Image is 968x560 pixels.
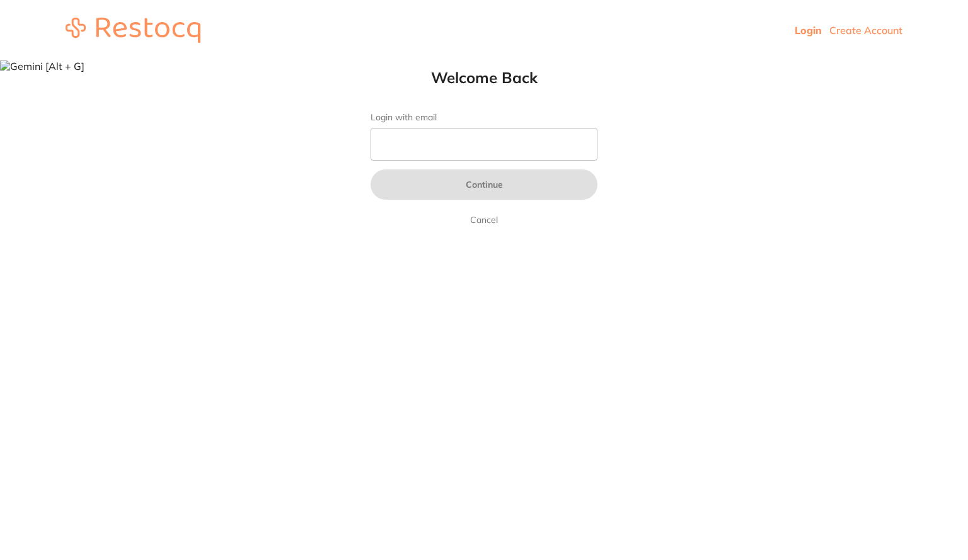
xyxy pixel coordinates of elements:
[371,169,597,200] button: Continue
[371,112,597,123] label: Login with email
[829,24,902,37] a: Create Account
[345,68,623,87] h1: Welcome Back
[66,18,200,43] img: restocq_logo.svg
[468,212,500,227] a: Cancel
[795,24,822,37] a: Login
